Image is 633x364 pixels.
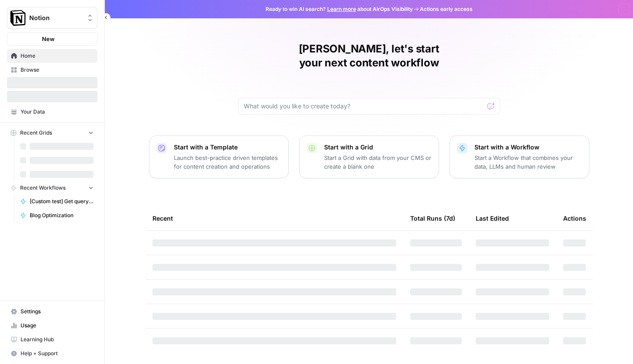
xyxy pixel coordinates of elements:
div: Recent [152,206,396,230]
h1: [PERSON_NAME], let's start your next content workflow [238,42,500,70]
a: Learning Hub [7,333,97,347]
span: Browse [21,66,93,74]
span: [Custom test] Get query fanout from topic [30,198,93,205]
span: Learning Hub [21,336,93,343]
button: New [7,32,97,45]
a: Browse [7,63,97,77]
span: Actions early access [420,5,473,13]
span: Your Data [21,108,93,116]
p: Start with a Template [174,143,281,152]
a: Your Data [7,105,97,119]
span: Blog Optimization [30,211,93,219]
a: Blog Optimization [16,208,97,222]
button: Recent Grids [7,126,97,139]
a: [Custom test] Get query fanout from topic [16,194,97,208]
span: Settings [21,308,93,315]
button: Help + Support [7,347,97,361]
button: Workspace: Notion [7,7,97,29]
span: Usage [21,322,93,329]
p: Start a Workflow that combines your data, LLMs and human review [474,153,582,171]
span: New [42,35,55,43]
span: Help + Support [21,350,93,357]
div: Actions [563,206,586,230]
span: Notion [29,14,82,22]
span: Ready to win AI search? about AirOps Visibility [266,5,413,13]
div: Total Runs (7d) [410,206,455,230]
a: Settings [7,305,97,319]
a: Home [7,49,97,63]
img: Notion Logo [10,10,26,26]
button: Start with a GridStart a Grid with data from your CMS or create a blank one [299,135,439,178]
button: Start with a TemplateLaunch best-practice driven templates for content creation and operations [149,135,289,178]
button: Start with a WorkflowStart a Workflow that combines your data, LLMs and human review [450,135,589,178]
p: Start with a Workflow [474,143,582,152]
p: Launch best-practice driven templates for content creation and operations [174,153,281,171]
input: What would you like to create today? [244,102,484,111]
p: Start with a Grid [324,143,432,152]
button: Recent Workflows [7,181,97,194]
div: Last Edited [476,206,509,230]
a: Learn more [327,6,356,12]
span: Recent Grids [20,129,52,137]
span: Home [21,52,93,60]
span: Recent Workflows [20,184,66,192]
a: Usage [7,319,97,333]
p: Start a Grid with data from your CMS or create a blank one [324,153,432,171]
